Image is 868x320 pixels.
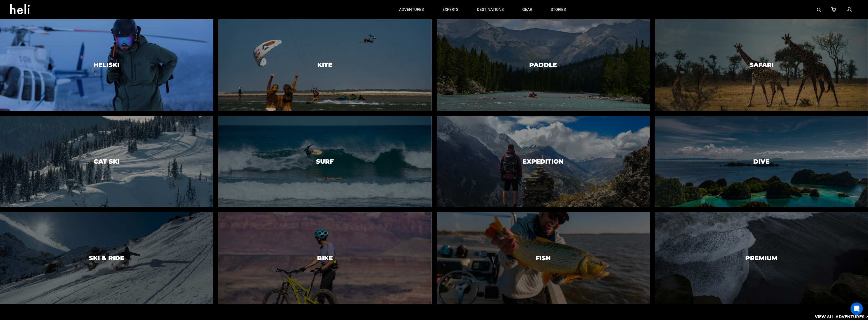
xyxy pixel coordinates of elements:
[317,62,332,68] h3: Kite
[94,62,119,68] h3: Heliski
[399,7,424,12] p: adventures
[749,62,774,68] h3: Safari
[655,212,868,304] a: PremiumPremium image
[89,255,124,262] h3: Ski & Ride
[442,7,458,12] p: experts
[536,255,551,262] h3: Fish
[317,255,333,262] h3: Bike
[817,8,821,12] img: search-bar-icon.svg
[94,158,120,165] h3: Cat Ski
[523,158,564,165] h3: Expedition
[745,255,778,262] h3: Premium
[815,314,868,320] p: View All Adventures >
[477,7,504,12] p: destinations
[529,62,557,68] h3: Paddle
[850,302,863,315] div: Open Intercom Messenger
[753,158,770,165] h3: Dive
[316,158,334,165] h3: Surf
